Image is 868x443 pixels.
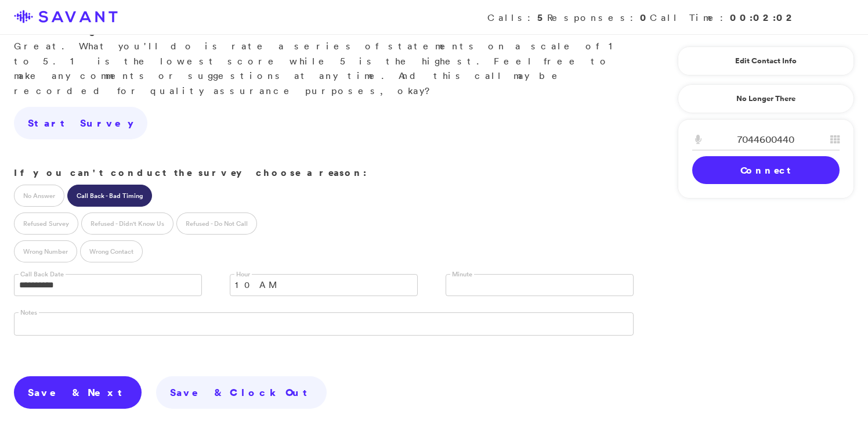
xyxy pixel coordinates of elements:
label: No Answer [14,185,64,207]
p: Great. What you'll do is rate a series of statements on a scale of 1 to 5. 1 is the lowest score ... [14,24,634,98]
label: Refused Survey [14,213,78,235]
strong: 0 [640,11,650,24]
strong: If you can't conduct the survey choose a reason: [14,166,367,179]
label: Refused - Do Not Call [176,213,257,235]
a: No Longer There [678,84,854,113]
a: Start Survey [14,107,147,139]
label: Call Back Date [19,270,66,279]
a: Connect [692,156,840,184]
label: Hour [234,270,252,279]
label: Call Back - Bad Timing [67,185,152,207]
label: Refused - Didn't Know Us [81,213,173,235]
strong: 5 [537,11,547,24]
label: Minute [450,270,474,279]
a: Save & Clock Out [156,376,327,409]
span: 10 AM [235,275,397,296]
label: Wrong Contact [80,240,143,262]
a: Save & Next [14,376,142,409]
strong: 00:02:02 [730,11,796,24]
a: Edit Contact Info [692,52,840,70]
label: Notes [19,308,39,317]
label: Wrong Number [14,240,77,262]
